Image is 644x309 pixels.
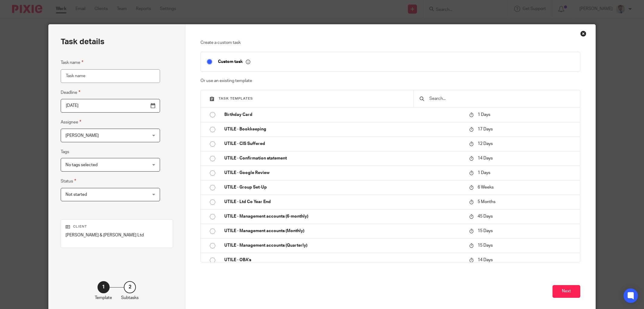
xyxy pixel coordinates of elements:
p: UTILE - CIS Suffered [224,141,463,147]
p: UTILE - Group Set-Up [224,184,463,190]
span: 15 Days [478,243,493,248]
p: [PERSON_NAME] & [PERSON_NAME] Ltd [66,232,168,238]
label: Deadline [61,89,80,96]
span: 45 Days [478,214,493,219]
label: Task name [61,59,83,66]
p: Custom task [218,59,250,64]
span: 1 Days [478,171,490,175]
h2: Task details [61,37,104,47]
p: Birthday Card [224,112,463,118]
div: 1 [98,281,110,293]
button: Next [553,285,580,298]
span: 5 Months [478,200,495,204]
span: 12 Days [478,142,493,146]
div: Close this dialog window [580,31,586,37]
span: 14 Days [478,258,493,262]
span: Not started [66,192,87,197]
span: No tags selected [66,163,98,167]
span: 14 Days [478,156,493,160]
label: Assignee [61,119,81,126]
p: UTILE - OBA's [224,257,463,263]
input: Search... [429,95,574,102]
p: UTILE - Bookkeeping [224,126,463,132]
p: Client [66,224,168,229]
p: Template [95,295,112,301]
p: UTILE - Google Review [224,170,463,176]
p: Or use an existing template [200,78,580,84]
p: UTILE - Management accounts (Monthly) [224,228,463,234]
span: 17 Days [478,127,493,131]
label: Status [61,178,76,185]
span: [PERSON_NAME] [66,133,99,138]
p: Create a custom task [200,40,580,46]
div: 2 [124,281,136,293]
input: Task name [61,69,160,83]
p: UTILE - Confirmation statement [224,155,463,161]
span: 1 Days [478,113,490,117]
input: Pick a date [61,99,160,113]
p: Subtasks [121,295,139,301]
p: UTILE - Management accounts (6-monthly) [224,213,463,219]
p: UTILE - Management accounts (Quarterly) [224,242,463,248]
label: Tags [61,149,69,155]
span: Task templates [219,97,253,100]
span: 15 Days [478,229,493,233]
span: 6 Weeks [478,185,494,189]
p: UTILE - Ltd Co Year End [224,199,463,205]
